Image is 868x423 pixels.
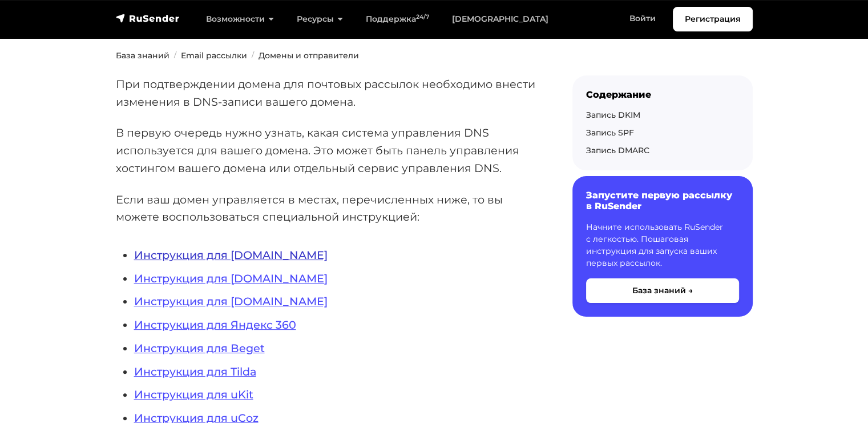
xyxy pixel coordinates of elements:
sup: 24/7 [416,13,429,21]
p: Если ваш домен управляется в местах, перечисленных ниже, то вы можете воспользоваться специальной... [116,191,536,226]
a: Поддержка24/7 [354,7,441,31]
a: Запись SPF [586,127,634,138]
h6: Запустите первую рассылку в RuSender [586,190,739,212]
a: Запись DMARC [586,145,649,155]
a: Email рассылки [181,50,247,61]
a: Инструкция для Tilda [134,365,256,378]
a: Инструкция для [DOMAIN_NAME] [134,294,328,308]
nav: breadcrumb [109,50,760,62]
a: Домены и отправители [259,50,359,61]
a: Войти [618,7,667,30]
p: Начните использовать RuSender с легкостью. Пошаговая инструкция для запуска ваших первых рассылок. [586,221,739,269]
p: В первую очередь нужно узнать, какая система управления DNS используется для вашего домена. Это м... [116,124,536,177]
img: RuSender [116,13,180,24]
a: Инструкция для Beget [134,341,265,355]
div: Содержание [586,89,739,100]
a: [DEMOGRAPHIC_DATA] [441,7,560,31]
a: Инструкция для [DOMAIN_NAME] [134,272,328,285]
button: База знаний → [586,278,739,303]
a: Ресурсы [285,7,354,31]
a: Запустите первую рассылку в RuSender Начните использовать RuSender с легкостью. Пошаговая инструк... [572,176,753,316]
a: Регистрация [673,7,753,31]
a: Запись DKIM [586,110,640,120]
a: Инструкция для [DOMAIN_NAME] [134,248,328,262]
a: Возможности [195,7,285,31]
p: При подтверждении домена для почтовых рассылок необходимо внести изменения в DNS-записи вашего до... [116,75,536,110]
a: Инструкция для uKit [134,388,253,401]
a: Инструкция для Яндекс 360 [134,318,296,332]
a: База знаний [116,50,169,61]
